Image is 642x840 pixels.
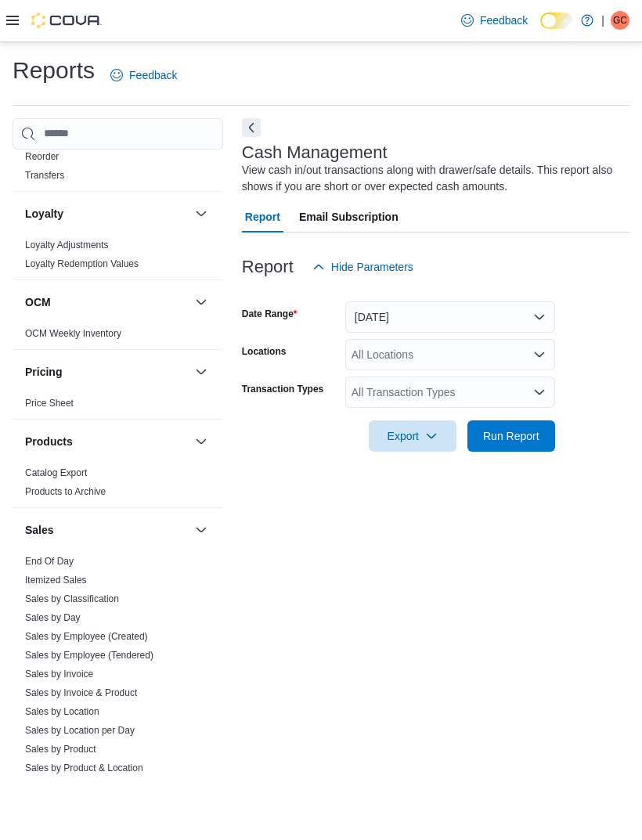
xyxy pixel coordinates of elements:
[25,294,189,310] button: OCM
[25,593,119,604] a: Sales by Classification
[129,67,177,83] span: Feedback
[540,29,541,30] span: Dark Mode
[242,258,294,276] h3: Report
[242,143,388,162] h3: Cash Management
[25,240,109,251] a: Loyalty Adjustments
[245,201,280,233] span: Report
[192,521,211,539] button: Sales
[192,293,211,312] button: OCM
[483,428,539,444] span: Run Report
[299,201,399,233] span: Email Subscription
[306,251,420,283] button: Hide Parameters
[331,259,413,275] span: Hide Parameters
[25,522,189,538] button: Sales
[533,386,546,398] button: Open list of options
[345,301,555,333] button: [DATE]
[378,420,447,452] span: Export
[104,59,183,91] a: Feedback
[25,398,74,409] a: Price Sheet
[192,204,211,223] button: Loyalty
[25,151,59,162] a: Reorder
[25,434,73,449] h3: Products
[25,294,51,310] h3: OCM
[25,631,148,642] a: Sales by Employee (Created)
[25,706,99,717] a: Sales by Location
[25,650,153,661] a: Sales by Employee (Tendered)
[192,362,211,381] button: Pricing
[25,575,87,586] a: Itemized Sales
[480,13,528,28] span: Feedback
[25,612,81,623] a: Sales by Day
[13,324,223,349] div: OCM
[455,5,534,36] a: Feedback
[25,467,87,478] a: Catalog Export
[25,522,54,538] h3: Sales
[13,552,223,821] div: Sales
[13,463,223,507] div: Products
[25,364,189,380] button: Pricing
[242,383,323,395] label: Transaction Types
[467,420,555,452] button: Run Report
[369,420,456,452] button: Export
[533,348,546,361] button: Open list of options
[25,258,139,269] a: Loyalty Redemption Values
[242,162,622,195] div: View cash in/out transactions along with drawer/safe details. This report also shows if you are s...
[13,55,95,86] h1: Reports
[25,687,137,698] a: Sales by Invoice & Product
[25,170,64,181] a: Transfers
[242,345,287,358] label: Locations
[611,11,629,30] div: Gianfranco Catalano
[13,236,223,279] div: Loyalty
[25,762,143,773] a: Sales by Product & Location
[25,434,189,449] button: Products
[13,394,223,419] div: Pricing
[613,11,627,30] span: GC
[25,486,106,497] a: Products to Archive
[601,11,604,30] p: |
[25,364,62,380] h3: Pricing
[25,669,93,680] a: Sales by Invoice
[25,556,74,567] a: End Of Day
[242,118,261,137] button: Next
[25,206,63,222] h3: Loyalty
[25,206,189,222] button: Loyalty
[25,725,135,736] a: Sales by Location per Day
[25,328,121,339] a: OCM Weekly Inventory
[242,308,298,320] label: Date Range
[192,432,211,451] button: Products
[25,744,96,755] a: Sales by Product
[31,13,102,28] img: Cova
[540,13,573,29] input: Dark Mode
